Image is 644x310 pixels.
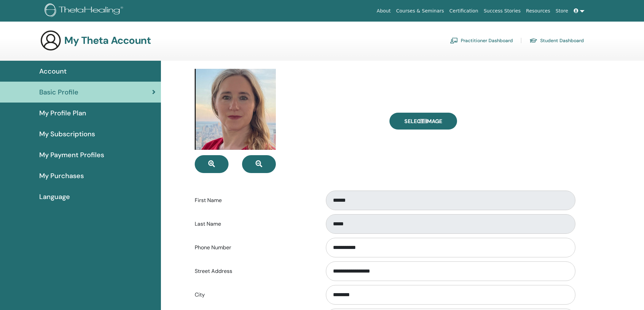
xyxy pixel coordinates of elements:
a: About [374,5,393,17]
a: Courses & Seminars [393,5,447,17]
img: generic-user-icon.jpg [40,30,62,51]
img: graduation-cap.svg [529,38,538,44]
span: My Payment Profiles [39,150,104,160]
span: My Profile Plan [39,108,86,118]
a: Success Stories [481,5,523,17]
a: Store [553,5,571,17]
span: Select Image [404,118,442,125]
a: Student Dashboard [529,35,584,46]
a: Resources [523,5,553,17]
label: City [190,288,319,301]
span: Account [39,66,67,76]
label: Last Name [190,218,319,230]
a: Practitioner Dashboard [450,35,513,46]
img: chalkboard-teacher.svg [450,37,458,44]
label: First Name [190,194,319,207]
span: My Purchases [39,171,84,181]
span: Language [39,192,70,202]
img: logo.png [45,3,125,19]
input: Select Image [419,119,428,123]
a: Certification [447,5,481,17]
span: My Subscriptions [39,129,95,139]
img: default.jpg [195,69,276,150]
span: Basic Profile [39,87,78,97]
label: Phone Number [190,241,319,254]
label: Street Address [190,265,319,278]
h3: My Theta Account [64,34,151,47]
